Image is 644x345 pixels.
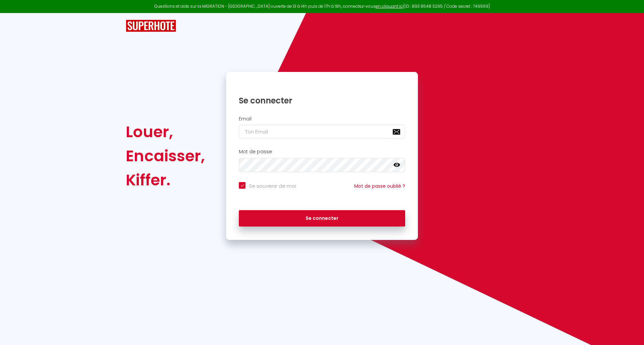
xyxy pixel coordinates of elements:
[239,210,405,227] button: Se connecter
[239,149,405,155] h2: Mot de passe
[126,20,176,32] img: SuperHote logo
[126,144,205,168] div: Encaisser,
[239,116,405,122] h2: Email
[376,3,404,9] a: en cliquant ici
[239,125,405,139] input: Ton Email
[354,183,405,189] a: Mot de passe oublié ?
[126,120,205,144] div: Louer,
[239,95,405,106] h1: Se connecter
[126,168,205,192] div: Kiffer.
